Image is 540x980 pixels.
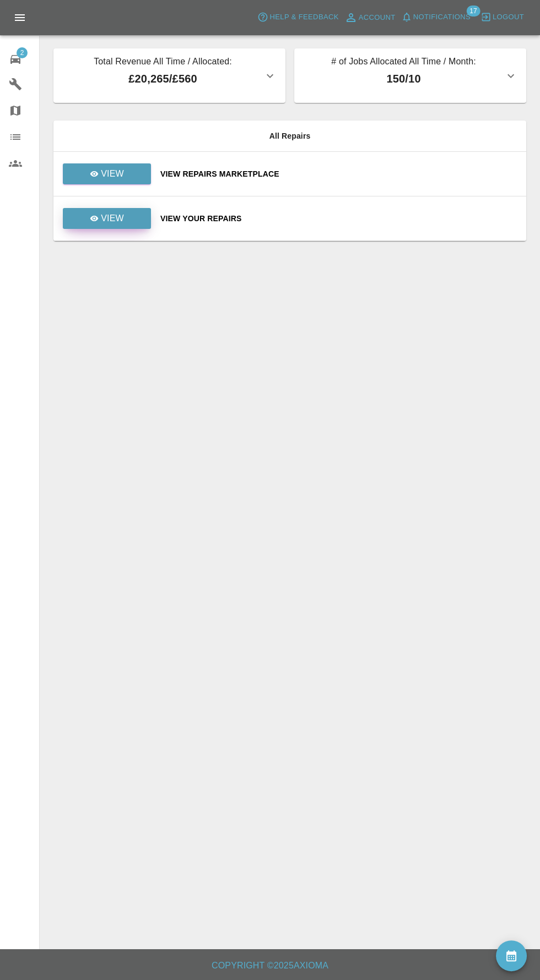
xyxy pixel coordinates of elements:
[62,213,152,222] a: View
[466,6,480,17] span: 17
[255,9,341,26] button: Help & Feedback
[7,4,33,31] button: Open drawer
[359,12,396,24] span: Account
[160,168,517,179] a: View Repairs Marketplace
[398,9,473,26] button: Notifications
[63,163,151,184] a: View
[303,55,504,70] p: # of Jobs Allocated All Time / Month:
[160,213,517,224] a: View Your Repairs
[101,167,124,180] p: View
[413,11,471,24] span: Notifications
[496,940,527,971] button: availability
[63,208,151,229] a: View
[53,48,285,103] button: Total Revenue All Time / Allocated:£20,265/£560
[62,55,263,70] p: Total Revenue All Time / Allocated:
[303,70,504,87] p: 150 / 10
[101,212,124,225] p: View
[493,11,524,24] span: Logout
[9,958,531,973] h6: Copyright © 2025 Axioma
[17,47,28,58] span: 2
[269,11,338,24] span: Help & Feedback
[62,70,263,87] p: £20,265 / £560
[478,9,527,26] button: Logout
[62,169,152,178] a: View
[342,9,398,26] a: Account
[294,48,526,103] button: # of Jobs Allocated All Time / Month:150/10
[53,121,526,152] th: All Repairs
